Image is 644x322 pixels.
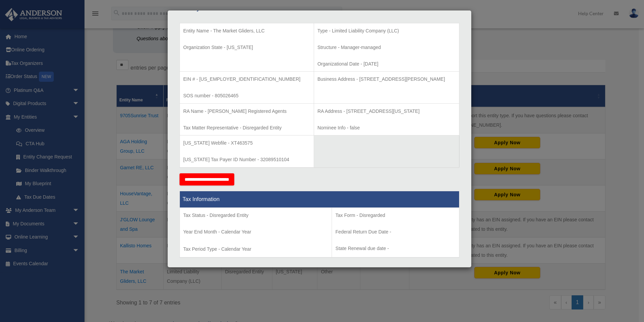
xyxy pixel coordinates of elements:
[317,27,456,35] p: Type - Limited Liability Company (LLC)
[317,43,456,52] p: Structure - Manager-managed
[183,27,310,35] p: Entity Name - The Market Gliders, LLC
[335,228,456,236] p: Federal Return Due Date -
[183,43,310,52] p: Organization State - [US_STATE]
[317,107,456,116] p: RA Address - [STREET_ADDRESS][US_STATE]
[183,139,310,147] p: [US_STATE] Webfile - XT463575
[183,228,328,236] p: Year End Month - Calendar Year
[317,124,456,132] p: Nominee Info - false
[183,124,310,132] p: Tax Matter Representative - Disregarded Entity
[183,107,310,116] p: RA Name - [PERSON_NAME] Registered Agents
[183,211,328,220] p: Tax Status - Disregarded Entity
[335,244,456,253] p: State Renewal due date -
[183,75,310,83] p: EIN # - [US_EMPLOYER_IDENTIFICATION_NUMBER]
[180,191,459,207] th: Tax Information
[317,60,456,68] p: Organizational Date - [DATE]
[183,92,310,100] p: SOS number - 805026465
[317,75,456,83] p: Business Address - [STREET_ADDRESS][PERSON_NAME]
[180,207,332,257] td: Tax Period Type - Calendar Year
[335,211,456,220] p: Tax Form - Disregarded
[183,155,310,164] p: [US_STATE] Tax Payer ID Number - 32089510104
